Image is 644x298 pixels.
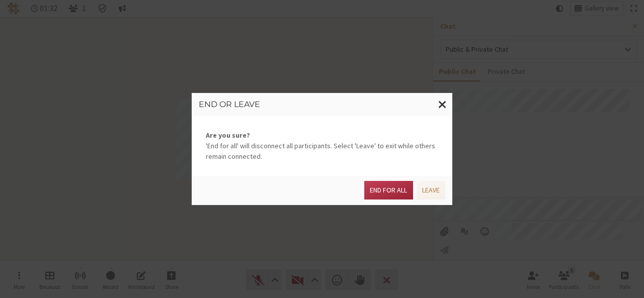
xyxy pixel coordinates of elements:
button: Close modal [433,93,452,116]
div: 'End for all' will disconnect all participants. Select 'Leave' to exit while others remain connec... [192,116,452,176]
button: Leave [417,181,445,200]
strong: Are you sure? [206,130,438,141]
button: End for all [364,181,413,200]
h3: End or leave [199,100,445,109]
